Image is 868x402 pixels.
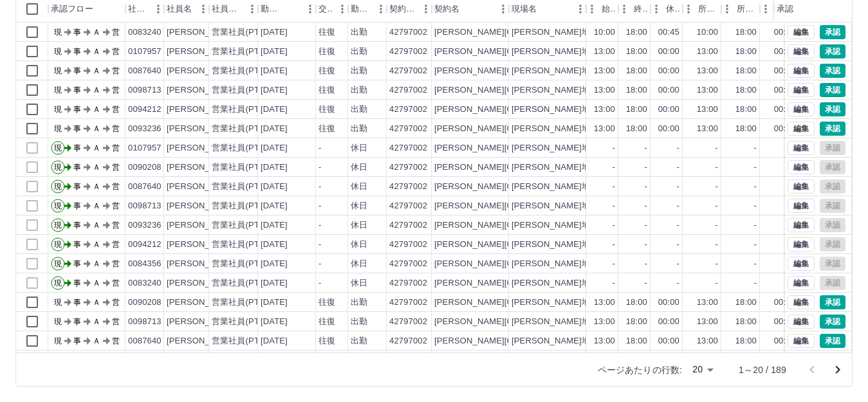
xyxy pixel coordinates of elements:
text: 事 [73,105,81,114]
div: 営業社員(PT契約) [212,65,279,77]
div: [DATE] [261,161,288,174]
div: - [319,142,321,154]
div: - [677,219,679,232]
div: 13:00 [594,65,615,77]
div: - [319,161,321,174]
text: 事 [73,182,81,191]
button: 編集 [788,141,815,155]
div: 0087640 [128,65,162,77]
div: [DATE] [261,46,288,58]
div: 休日 [351,258,367,270]
div: - [319,219,321,232]
div: - [716,161,718,174]
div: [PERSON_NAME] [167,181,237,193]
div: - [645,239,647,251]
div: 00:00 [774,123,795,135]
div: - [677,142,679,154]
div: [DATE] [261,123,288,135]
div: 休日 [351,219,367,232]
text: 現 [54,66,62,75]
div: [PERSON_NAME][GEOGRAPHIC_DATA] [434,239,593,251]
div: - [716,200,718,212]
div: - [754,161,757,174]
div: [PERSON_NAME][GEOGRAPHIC_DATA] [434,46,593,58]
div: [PERSON_NAME] [167,200,237,212]
div: - [716,181,718,193]
button: 編集 [788,295,815,309]
div: 18:00 [626,104,647,116]
div: [PERSON_NAME][GEOGRAPHIC_DATA] [434,123,593,135]
text: 事 [73,221,81,230]
text: Ａ [93,66,100,75]
div: 0094212 [128,104,162,116]
div: 42797002 [389,142,427,154]
div: 出勤 [351,65,367,77]
div: - [613,219,615,232]
div: - [645,219,647,232]
div: [PERSON_NAME] [167,239,237,251]
div: [PERSON_NAME] [167,84,237,96]
text: 現 [54,86,62,95]
button: 編集 [788,102,815,116]
div: [PERSON_NAME][GEOGRAPHIC_DATA] [434,258,593,270]
button: 承認 [820,334,845,348]
div: 営業社員(PT契約) [212,123,279,135]
div: [PERSON_NAME]地区放課後児童クラブ(第一・第二) [512,65,714,77]
div: [PERSON_NAME][GEOGRAPHIC_DATA] [434,104,593,116]
div: 18:00 [626,65,647,77]
button: 編集 [788,64,815,78]
div: 00:00 [658,46,679,58]
div: 0098713 [128,84,162,96]
div: 18:00 [735,123,757,135]
div: [PERSON_NAME]地区放課後児童クラブ(第一・第二) [512,181,714,193]
text: Ａ [93,105,100,114]
div: 13:00 [697,104,718,116]
div: - [613,161,615,174]
div: 13:00 [697,84,718,96]
div: 0090208 [128,161,162,174]
div: [PERSON_NAME]地区放課後児童クラブ(第一・第二) [512,26,714,39]
button: 編集 [788,218,815,232]
div: 0087640 [128,181,162,193]
div: 0107957 [128,46,162,58]
text: 事 [73,86,81,95]
div: [PERSON_NAME][GEOGRAPHIC_DATA] [434,200,593,212]
text: 現 [54,47,62,56]
div: 休日 [351,142,367,154]
text: 営 [112,163,120,172]
div: - [319,200,321,212]
div: - [645,161,647,174]
button: 編集 [788,83,815,97]
div: 営業社員(PT契約) [212,219,279,232]
div: 営業社員(PT契約) [212,200,279,212]
div: - [677,161,679,174]
div: 42797002 [389,65,427,77]
text: 営 [112,86,120,95]
div: [DATE] [261,84,288,96]
div: 42797002 [389,200,427,212]
button: 承認 [820,102,845,116]
div: 18:00 [735,104,757,116]
text: 営 [112,66,120,75]
div: 13:00 [594,104,615,116]
div: [DATE] [261,181,288,193]
div: 13:00 [594,123,615,135]
div: 0098713 [128,200,162,212]
div: [DATE] [261,219,288,232]
div: 00:45 [774,26,795,39]
div: 営業社員(PT契約) [212,142,279,154]
button: 編集 [788,315,815,329]
div: 13:00 [697,65,718,77]
div: - [677,200,679,212]
div: 18:00 [735,46,757,58]
text: 事 [73,240,81,249]
button: 編集 [788,199,815,213]
div: [PERSON_NAME]地区放課後児童クラブ(第一・第二) [512,142,714,154]
button: 編集 [788,237,815,251]
div: [DATE] [261,65,288,77]
div: 42797002 [389,258,427,270]
div: 営業社員(PT契約) [212,46,279,58]
div: 休日 [351,239,367,251]
button: 承認 [820,122,845,136]
div: 出勤 [351,84,367,96]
